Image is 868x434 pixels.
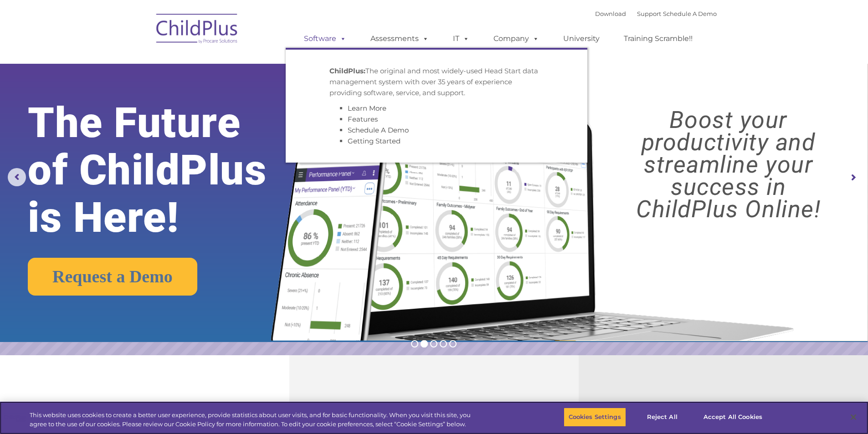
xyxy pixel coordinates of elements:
[28,99,305,241] rs-layer: The Future of ChildPlus is Here!
[554,30,609,48] a: University
[484,30,548,48] a: Company
[348,104,386,112] a: Learn More
[329,66,544,98] p: The original and most widely-used Head Start data management system with over 35 years of experie...
[28,258,197,296] a: Request a Demo
[564,408,626,427] button: Cookies Settings
[843,407,863,427] button: Close
[127,97,165,104] span: Phone number
[600,109,857,220] rs-layer: Boost your productivity and streamline your success in ChildPlus Online!
[595,10,717,17] font: |
[152,7,243,53] img: ChildPlus by Procare Solutions
[295,30,355,48] a: Software
[127,60,154,67] span: Last name
[348,137,401,145] a: Getting Started
[361,30,438,48] a: Assessments
[30,411,478,429] div: This website uses cookies to create a better user experience, provide statistics about user visit...
[348,115,378,123] a: Features
[348,126,409,134] a: Schedule A Demo
[637,10,661,17] a: Support
[663,10,717,17] a: Schedule A Demo
[634,408,691,427] button: Reject All
[329,66,365,75] strong: ChildPlus:
[615,30,702,48] a: Training Scramble!!
[699,408,767,427] button: Accept All Cookies
[595,10,626,17] a: Download
[444,30,478,48] a: IT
